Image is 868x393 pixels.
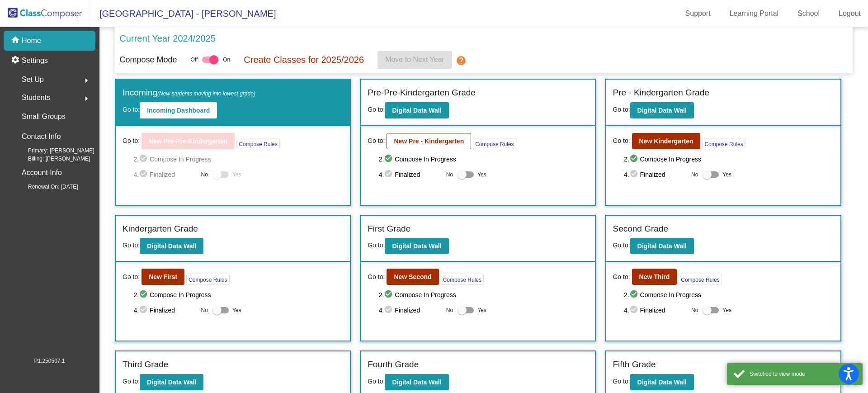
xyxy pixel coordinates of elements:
[140,102,217,118] button: Incoming Dashboard
[637,242,687,250] b: Digital Data Wall
[678,6,718,21] a: Support
[613,241,630,249] span: Go to:
[201,306,208,314] span: No
[392,242,441,250] b: Digital Data Wall
[392,107,441,114] b: Digital Data Wall
[456,55,467,66] mat-icon: help
[81,93,92,104] mat-icon: arrow_right
[384,169,395,180] mat-icon: check_circle
[123,358,168,371] label: Third Grade
[394,273,431,280] b: New Second
[368,86,476,99] label: Pre-Pre-Kindergarten Grade
[244,53,364,66] p: Create Classes for 2025/2026
[119,54,177,66] p: Compose Mode
[133,305,196,316] span: 4. Finalized
[22,130,61,143] p: Contact Info
[477,169,486,180] span: Yes
[368,272,385,282] span: Go to:
[14,183,78,191] span: Renewal On: [DATE]
[201,170,208,179] span: No
[11,55,22,66] mat-icon: settings
[831,6,868,21] a: Logout
[140,374,203,390] button: Digital Data Wall
[22,55,48,66] p: Settings
[613,106,630,113] span: Go to:
[149,273,177,280] b: New First
[223,56,230,64] span: On
[639,273,670,280] b: New Third
[123,223,198,236] label: Kindergarten Grade
[147,107,210,114] b: Incoming Dashboard
[446,306,453,314] span: No
[632,133,701,149] button: New Kindergarten
[11,35,22,46] mat-icon: home
[232,169,241,180] span: Yes
[22,35,41,46] p: Home
[613,223,668,236] label: Second Grade
[123,272,140,282] span: Go to:
[629,169,640,180] mat-icon: check_circle
[702,138,745,149] button: Compose Rules
[629,305,640,316] mat-icon: check_circle
[379,305,442,316] span: 4. Finalized
[679,274,722,285] button: Compose Rules
[123,106,140,113] span: Go to:
[22,166,62,179] p: Account Info
[133,154,343,165] span: 2. Compose In Progress
[139,289,150,300] mat-icon: check_circle
[139,305,150,316] mat-icon: check_circle
[384,305,395,316] mat-icon: check_circle
[123,136,140,146] span: Go to:
[385,238,448,254] button: Digital Data Wall
[377,51,452,69] button: Move to Next Year
[368,358,419,371] label: Fourth Grade
[186,274,229,285] button: Compose Rules
[387,133,471,149] button: New Pre - Kindergarten
[722,169,731,180] span: Yes
[385,56,444,63] span: Move to Next Year
[624,154,834,165] span: 2. Compose In Progress
[613,378,630,385] span: Go to:
[630,374,694,390] button: Digital Data Wall
[22,110,66,123] p: Small Groups
[232,305,241,316] span: Yes
[123,241,140,249] span: Go to:
[123,86,255,99] label: Incoming
[384,154,395,165] mat-icon: check_circle
[473,138,516,149] button: Compose Rules
[624,289,834,300] span: 2. Compose In Progress
[632,269,677,285] button: New Third
[385,374,448,390] button: Digital Data Wall
[441,274,484,285] button: Compose Rules
[147,379,196,386] b: Digital Data Wall
[477,305,486,316] span: Yes
[379,169,442,180] span: 4. Finalized
[392,379,441,386] b: Digital Data Wall
[142,269,184,285] button: New First
[691,170,698,179] span: No
[691,306,698,314] span: No
[639,137,693,145] b: New Kindergarten
[236,138,279,149] button: Compose Rules
[750,370,856,378] div: Switched to view mode
[123,378,140,385] span: Go to:
[630,102,694,118] button: Digital Data Wall
[613,358,656,371] label: Fifth Grade
[14,155,90,163] span: Billing: [PERSON_NAME]
[139,154,150,165] mat-icon: check_circle
[157,90,255,97] span: (New students moving into lowest grade)
[629,154,640,165] mat-icon: check_circle
[385,102,448,118] button: Digital Data Wall
[722,305,731,316] span: Yes
[630,238,694,254] button: Digital Data Wall
[384,289,395,300] mat-icon: check_circle
[379,289,589,300] span: 2. Compose In Progress
[637,379,687,386] b: Digital Data Wall
[133,289,343,300] span: 2. Compose In Progress
[142,133,235,149] button: New Pre-Pre-Kindergarten
[149,137,227,145] b: New Pre-Pre-Kindergarten
[140,238,203,254] button: Digital Data Wall
[613,272,630,282] span: Go to:
[613,136,630,146] span: Go to:
[394,137,464,145] b: New Pre - Kindergarten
